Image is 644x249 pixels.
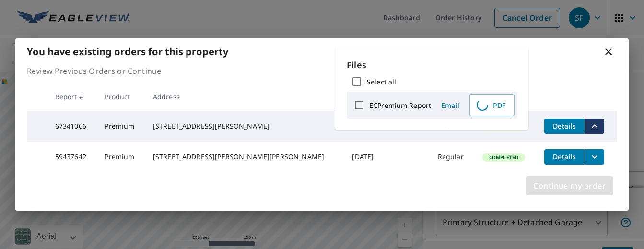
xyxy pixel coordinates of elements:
[550,121,579,130] span: Details
[344,142,384,172] td: [DATE]
[483,154,524,161] span: Completed
[47,83,97,111] th: Report #
[585,119,604,134] button: filesDropdownBtn-67341066
[544,119,585,134] button: detailsBtn-67341066
[47,111,97,142] td: 67341066
[430,142,475,172] td: Regular
[97,142,145,172] td: Premium
[369,101,431,110] label: ECPremium Report
[439,101,462,110] span: Email
[469,94,515,116] button: PDF
[533,179,606,192] span: Continue my order
[97,111,145,142] td: Premium
[27,65,617,77] p: Review Previous Orders or Continue
[27,45,228,58] b: You have existing orders for this property
[97,83,145,111] th: Product
[347,59,517,71] p: Files
[526,176,613,195] button: Continue my order
[435,98,466,113] button: Email
[476,99,506,111] span: PDF
[585,149,604,165] button: filesDropdownBtn-59437642
[550,152,579,161] span: Details
[153,121,337,131] div: [STREET_ADDRESS][PERSON_NAME]
[47,142,97,172] td: 59437642
[153,152,337,162] div: [STREET_ADDRESS][PERSON_NAME][PERSON_NAME]
[544,149,585,165] button: detailsBtn-59437642
[367,77,396,86] label: Select all
[145,83,345,111] th: Address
